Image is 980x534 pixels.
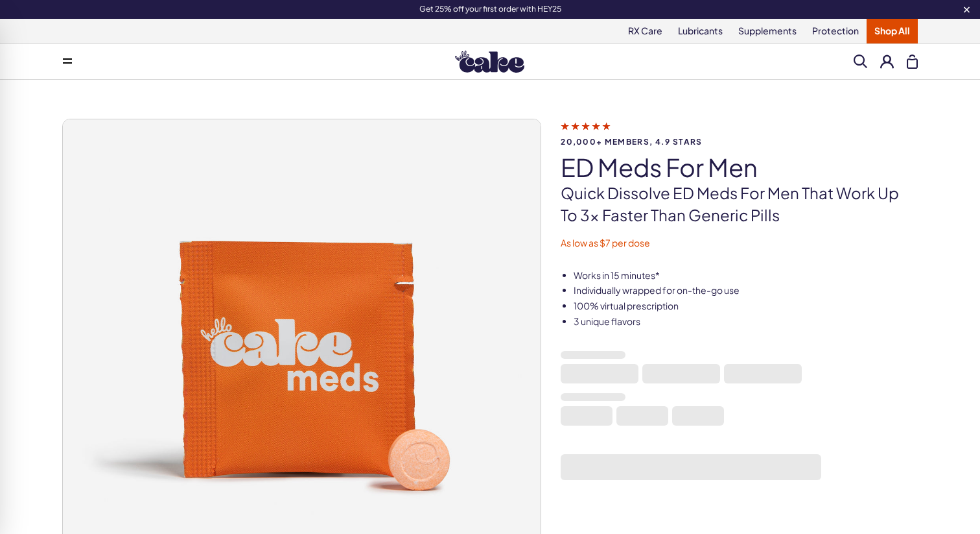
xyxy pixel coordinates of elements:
[574,269,918,282] li: Works in 15 minutes*
[670,19,730,43] a: Lubricants
[620,19,670,43] a: RX Care
[23,4,957,14] div: Get 25% off your first order with HEY25
[804,19,867,43] a: Protection
[455,51,524,73] img: Hello Cake
[574,315,918,328] li: 3 unique flavors
[561,182,918,226] p: Quick dissolve ED Meds for men that work up to 3x faster than generic pills
[730,19,804,43] a: Supplements
[561,138,918,146] span: 20,000+ members, 4.9 stars
[561,237,918,250] p: As low as $7 per dose
[561,154,918,181] h1: ED Meds for Men
[574,284,918,297] li: Individually wrapped for on-the-go use
[867,19,918,43] a: Shop All
[574,300,918,313] li: 100% virtual prescription
[561,120,918,146] a: 20,000+ members, 4.9 stars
